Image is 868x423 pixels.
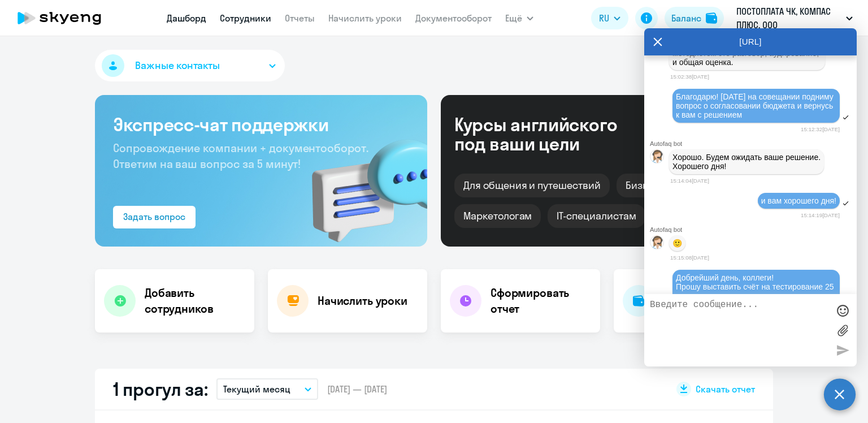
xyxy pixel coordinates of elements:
[113,141,368,171] span: Сопровождение компании + документооборот. Ответим на ваш вопрос за 5 минут!
[650,236,665,252] img: bot avatar
[676,92,836,119] span: Благодарю! [DATE] на совещании подниму вопрос о согласовании бюджета и вернусь к вам с решением
[216,378,318,400] button: Текущий месяц
[223,382,290,396] p: Текущий месяц
[731,5,858,32] button: ПОСТОПЛАТА ЧК, КОМПАС ПЛЮС, ООО
[285,12,315,24] a: Отчеты
[220,12,271,24] a: Сотрудники
[548,204,645,228] div: IT-специалистам
[113,378,207,400] h2: 1 прогул за:
[706,12,717,24] img: balance
[650,226,857,233] div: Autofaq bot
[296,119,427,247] img: bg-img
[599,11,609,25] span: RU
[145,285,245,317] h4: Добавить сотрудников
[650,140,857,147] div: Autofaq bot
[113,206,196,228] button: Задать вопрос
[415,12,492,24] a: Документооборот
[505,11,522,25] span: Ещё
[801,126,840,132] time: 15:12:32[DATE]
[318,293,407,309] h4: Начислить уроки
[761,196,836,205] span: и вам хорошего дня!
[95,50,285,81] button: Важные контакты
[505,7,533,29] button: Ещё
[736,5,841,32] p: ПОСТОПЛАТА ЧК, КОМПАС ПЛЮС, ООО
[328,12,402,24] a: Начислить уроки
[672,153,821,171] p: Хорошо. Будем ожидать ваше решение. Хорошего дня!
[454,204,541,228] div: Маркетологам
[454,115,648,153] div: Курсы английского под ваши цели
[327,383,387,395] span: [DATE] — [DATE]
[617,174,751,197] div: Бизнес и командировки
[801,212,840,218] time: 15:14:19[DATE]
[591,7,628,29] button: RU
[670,74,709,80] time: 15:02:38[DATE]
[113,113,409,136] h3: Экспресс-чат поддержки
[454,174,610,197] div: Для общения и путешествий
[650,150,665,166] img: bot avatar
[676,273,836,300] span: Добрейший день, коллеги! Прошу выставить счёт на тестирование 25 чел. на уровень владения языком.
[672,239,682,248] p: 🙂
[491,285,591,317] h4: Сформировать отчет
[670,178,709,184] time: 15:14:04[DATE]
[665,7,724,29] button: Балансbalance
[671,11,701,25] div: Баланс
[123,210,185,223] div: Задать вопрос
[167,12,206,24] a: Дашборд
[834,322,851,339] label: Лимит 10 файлов
[696,383,755,395] span: Скачать отчет
[670,254,709,261] time: 15:15:08[DATE]
[135,58,220,73] span: Важные контакты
